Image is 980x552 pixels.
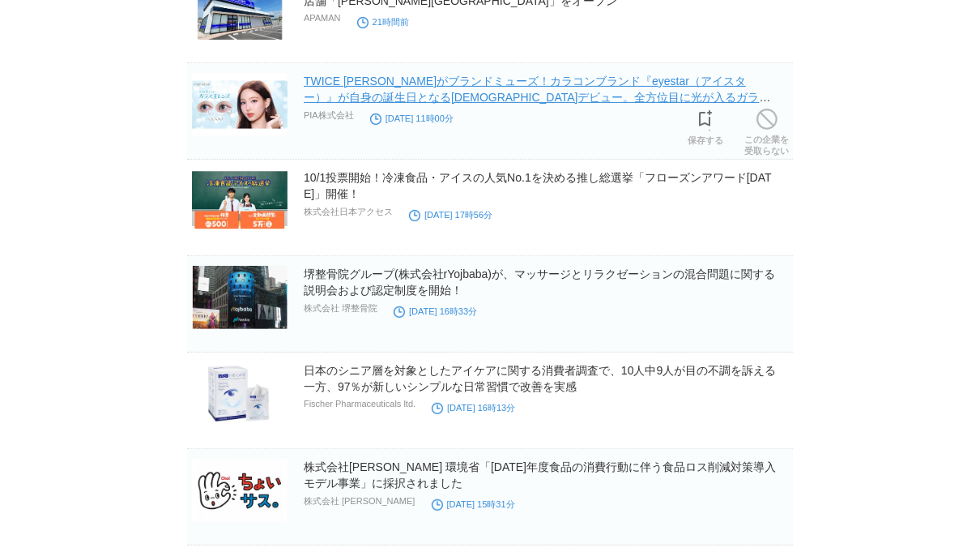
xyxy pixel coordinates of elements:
[192,266,288,329] img: 堺整骨院グループ(株式会社rYojbaba)が、マッサージとリラクゼーションの混合問題に関する説明会および認定制度を開始！
[192,362,288,426] img: 日本のシニア層を対象としたアイケアに関する消費者調査で、10人中9人が目の不調を訴える一方、97％が新しいシンプルな日常習慣で改善を実感
[357,17,409,27] time: 21時間前
[304,495,415,507] p: 株式会社 [PERSON_NAME]
[304,206,393,218] p: 株式会社日本アクセス
[432,499,515,509] time: [DATE] 15時31分
[744,105,789,156] a: この企業を受取らない
[688,105,723,146] a: 保存する
[304,171,772,200] a: 10/1投票開始！冷凍食品・アイスの人気No.1を決める推し総選挙「フローズンアワード[DATE]」開催！
[304,75,771,120] a: TWICE [PERSON_NAME]がブランドミューズ！カラコンブランド『eyestar（アイスター）』が自身の誕生日となる[DEMOGRAPHIC_DATA]デビュー。全方位目に光が入るガラ...
[394,306,477,316] time: [DATE] 16時33分
[304,13,341,23] p: APAMAN
[192,73,288,136] img: TWICE NAYEON ナヨンがブランドミューズ！カラコンブランド『eyestar（アイスター）』が自身の誕生日となる9月22日デビュー。全方位目に光が入るガラス玉のような新世代レンズ。
[304,460,776,490] a: 株式会社[PERSON_NAME] 環境省「[DATE]年度食品の消費行動に伴う食品ロス削減対策導入モデル事業」に採択されました
[304,364,776,393] a: 日本のシニア層を対象としたアイケアに関する消費者調査で、10人中9人が目の不調を訴える一方、97％が新しいシンプルな日常習慣で改善を実感
[409,210,492,220] time: [DATE] 17時56分
[304,302,377,315] p: 株式会社 堺整骨院
[432,403,515,413] time: [DATE] 16時13分
[304,267,775,297] a: 堺整骨院グループ(株式会社rYojbaba)が、マッサージとリラクゼーションの混合問題に関する説明会および認定制度を開始！
[192,169,288,233] img: 10/1投票開始！冷凍食品・アイスの人気No.1を決める推し総選挙「フローズンアワード2025」開催！
[370,113,454,123] time: [DATE] 11時00分
[304,399,415,409] p: Fischer Pharmaceuticals ltd.
[304,109,354,122] p: PIA株式会社
[192,459,288,522] img: 株式会社平賀 環境省「令和7年度食品の消費行動に伴う食品ロス削減対策導入モデル事業」に採択されました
